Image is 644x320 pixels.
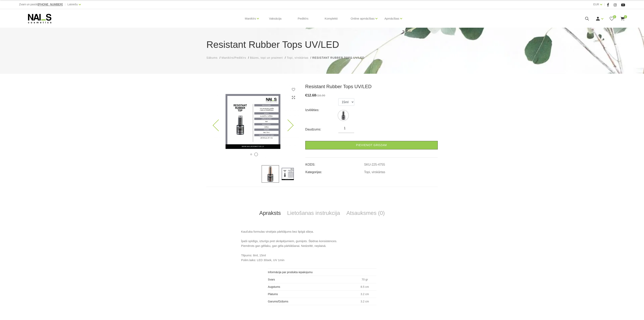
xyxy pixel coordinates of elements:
p: 8.5 cm [355,285,374,288]
span: Manikīrs/Pedikīrs [222,56,246,59]
a: Lietošanas instrukcija [284,207,343,220]
a: Manikīrs/Pedikīrs [222,56,246,60]
a: Manikīrs [245,11,256,26]
span: Sākums [206,56,218,59]
span: 0 [624,15,627,18]
a: 0 [609,16,614,21]
th: Augstums [268,283,353,290]
th: Svars [268,276,353,283]
a: Latviešu [67,2,78,7]
a: Topi, virskārtas [287,56,308,60]
a: Komplekti [322,9,341,28]
a: Pedikīrs [294,9,311,28]
a: Pievienot grozam [305,141,438,149]
span: | [604,2,605,7]
a: Apmācības [384,11,399,26]
a: EUR [593,2,599,7]
img: ... [262,165,279,183]
span: | [65,2,65,7]
div: Izvēlēties: [305,107,339,113]
img: ... [279,165,296,183]
p: 3.2 cm [355,293,374,296]
a: 0 [620,16,625,21]
a: Online apmācības [351,11,374,26]
th: Platums [268,290,353,298]
span: 0 [613,15,616,18]
a: [PHONE_NUMBER] [38,3,63,6]
li: Resistant Rubber Tops UV/LED [312,56,368,60]
a: Topi, virskārtas [364,170,385,174]
img: ... [338,110,348,120]
th: Informācija par produkta iepakojumu [268,268,353,276]
s: €16.90 [316,94,325,97]
a: Atsauksmes (0) [343,207,388,220]
a: SKU-225-4755 [364,163,385,166]
a: Bāzes, topi un praimeri [250,56,283,60]
div: Daudzums: [305,126,339,133]
p: 70 gr [355,278,374,281]
td: KODS: [305,160,364,167]
td: Kategorijas: [305,167,364,175]
a: Sākums [206,56,218,60]
p: Kaučuka formulas virsējais pārklājums bez lipīgā slāņa. Īpaši spīdīgs, izturīgs pret skrāpējumiem... [241,229,403,262]
p: 3.2 cm [355,300,374,303]
h3: Resistant Rubber Tops UV/LED [305,84,438,90]
div: Zvani un pasūti [19,2,63,7]
h1: Resistant Rubber Tops UV/LED [206,38,438,52]
a: Vaksācija [266,9,285,28]
button: 2 of 2 [254,153,258,156]
button: 1 of 2 [250,153,252,155]
a: Apraksts [256,207,284,220]
span: Topi, virskārtas [287,56,308,59]
th: Garums/Dziļums [268,298,353,305]
img: ... [206,84,299,159]
span: € [305,93,307,97]
span: Bāzes, topi un praimeri [250,56,283,59]
span: 12.68 [307,93,316,97]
